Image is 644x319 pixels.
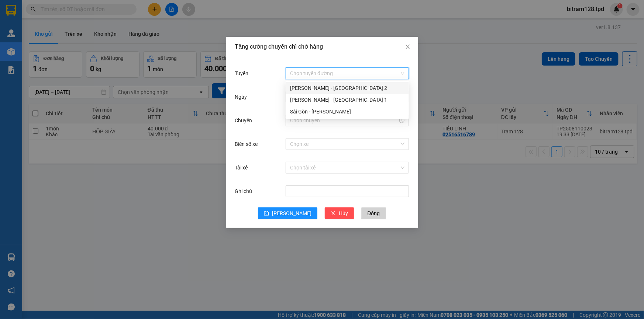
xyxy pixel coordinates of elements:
[339,209,348,217] span: Hủy
[290,116,398,125] input: Chuyến
[286,94,409,106] div: Phương Lâm - Sài Gòn 1
[367,209,380,217] span: Đóng
[235,94,251,100] label: Ngày
[361,207,386,219] button: Đóng
[286,106,409,118] div: Sài Gòn - Phương Lâm
[235,70,252,76] label: Tuyến
[290,96,404,104] div: [PERSON_NAME] - [GEOGRAPHIC_DATA] 1
[290,139,399,150] input: Biển số xe
[397,37,418,57] button: Close
[290,108,404,116] div: Sài Gòn - [PERSON_NAME]
[405,44,411,50] span: close
[286,82,409,94] div: Phương Lâm - Sài Gòn 2
[290,162,399,173] input: Tài xế
[264,211,269,217] span: save
[290,84,404,92] div: [PERSON_NAME] - [GEOGRAPHIC_DATA] 2
[272,209,311,217] span: [PERSON_NAME]
[331,211,336,217] span: close
[235,188,256,194] label: Ghi chú
[258,207,317,219] button: save[PERSON_NAME]
[235,118,256,123] label: Chuyến
[325,207,354,219] button: closeHủy
[235,165,252,171] label: Tài xế
[286,185,409,197] input: Ghi chú
[235,141,262,147] label: Biển số xe
[235,43,409,51] div: Tăng cường chuyến chỉ chở hàng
